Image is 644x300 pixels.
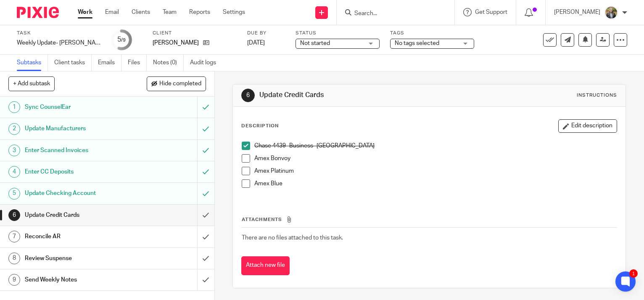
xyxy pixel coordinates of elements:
[105,8,119,16] a: Email
[189,8,210,16] a: Reports
[17,39,101,47] div: Weekly Update- Mitchell
[132,8,150,16] a: Clients
[17,7,59,18] img: Pixie
[8,145,20,156] div: 3
[54,55,92,71] a: Client tasks
[604,6,618,19] img: image.jpg
[25,144,134,157] h1: Enter Scanned Invoices
[296,30,380,37] label: Status
[247,30,285,37] label: Due by
[17,55,48,71] a: Subtasks
[577,92,617,99] div: Instructions
[121,38,126,42] small: /9
[8,188,20,200] div: 5
[163,8,177,16] a: Team
[254,142,617,150] p: Chase 4439- Business- [GEOGRAPHIC_DATA]
[153,30,237,37] label: Client
[17,30,101,37] label: Task
[8,101,20,113] div: 1
[25,101,134,113] h1: Sync CounselEar
[241,89,255,102] div: 6
[475,9,507,15] span: Get Support
[300,40,330,46] span: Not started
[153,39,199,47] p: [PERSON_NAME]
[153,55,184,71] a: Notes (0)
[241,256,290,275] button: Attach new file
[254,167,617,175] p: Amex Platinum
[8,253,20,264] div: 8
[241,123,279,129] p: Description
[8,209,20,221] div: 6
[25,252,134,265] h1: Review Suspense
[25,166,134,178] h1: Enter CC Deposits
[78,8,92,16] a: Work
[254,154,617,163] p: Amex Bonvoy
[25,187,134,200] h1: Update Checking Account
[395,40,439,46] span: No tags selected
[8,274,20,286] div: 9
[223,8,245,16] a: Settings
[147,76,206,91] button: Hide completed
[190,55,222,71] a: Audit logs
[247,40,265,46] span: [DATE]
[242,217,282,222] span: Attachments
[242,235,343,241] span: There are no files attached to this task.
[354,10,429,18] input: Search
[8,231,20,242] div: 7
[25,209,134,221] h1: Update Credit Cards
[254,179,617,188] p: Amex Blue
[117,35,126,45] div: 5
[259,91,447,100] h1: Update Credit Cards
[159,81,201,87] span: Hide completed
[25,122,134,135] h1: Update Manufacturers
[554,8,600,16] p: [PERSON_NAME]
[128,55,147,71] a: Files
[8,166,20,178] div: 4
[629,269,638,278] div: 1
[390,30,474,37] label: Tags
[8,123,20,135] div: 2
[25,230,134,243] h1: Reconcile AR
[25,274,134,286] h1: Send Weekly Notes
[8,76,55,91] button: + Add subtask
[98,55,121,71] a: Emails
[17,39,101,47] div: Weekly Update- [PERSON_NAME]
[558,119,617,133] button: Edit description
